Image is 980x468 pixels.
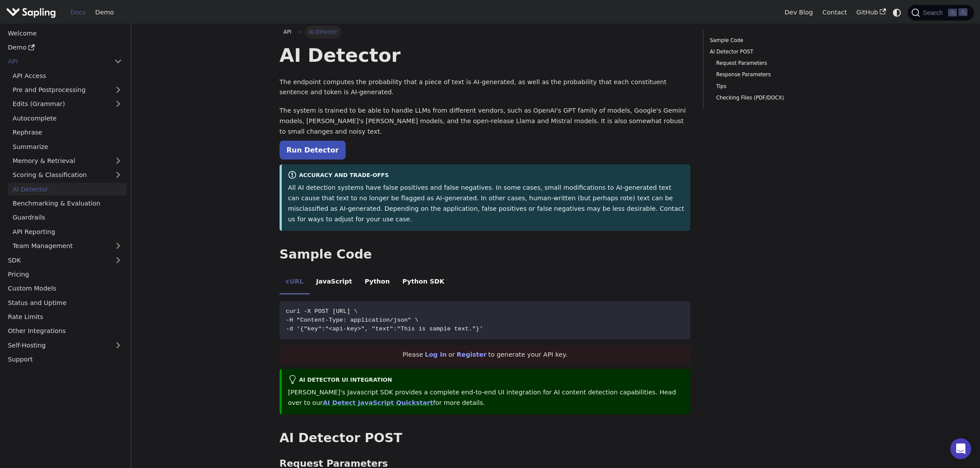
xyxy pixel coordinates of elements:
[716,94,826,102] a: Checking Files (PDF/DOCX)
[780,6,817,19] a: Dev Blog
[3,296,127,309] a: Status and Uptime
[66,6,91,19] a: Docs
[710,36,829,45] a: Sample Code
[280,430,691,446] h2: AI Detector POST
[716,59,826,67] a: Request Parameters
[396,270,451,295] li: Python SDK
[8,240,127,252] a: Team Management
[280,345,691,365] div: Please or to generate your API key.
[3,325,127,337] a: Other Integrations
[950,438,971,459] iframe: Intercom live chat
[818,6,852,19] a: Contact
[288,387,684,408] p: [PERSON_NAME]'s Javascript SDK provides a complete end-to-end UI integration for AI content detec...
[3,353,127,366] a: Support
[286,326,483,332] span: -d '{"key":"<api-key>", "text":"This is sample text."}'
[8,197,127,210] a: Benchmarking & Evaluation
[3,311,127,323] a: Rate Limits
[288,375,684,386] div: AI Detector UI integration
[8,155,127,167] a: Memory & Retrieval
[310,270,358,295] li: JavaScript
[3,282,127,295] a: Custom Models
[851,6,890,19] a: GitHub
[8,225,127,238] a: API Reporting
[425,351,447,358] a: Log In
[8,69,127,82] a: API Access
[716,82,826,91] a: Tips
[283,29,291,35] span: API
[280,270,310,295] li: cURL
[710,48,829,56] a: AI Detector POST
[959,8,967,16] kbd: K
[716,71,826,79] a: Response Parameters
[8,183,127,195] a: AI Detector
[323,399,433,406] a: AI Detect JavaScript Quickstart
[8,140,127,153] a: Summarize
[6,6,59,19] a: Sapling.ai
[8,112,127,124] a: Autocomplete
[908,5,973,21] button: Search (Command+K)
[280,247,691,262] h2: Sample Code
[286,308,357,315] span: curl -X POST [URL] \
[305,26,342,38] span: AI Detector
[280,43,691,67] h1: AI Detector
[8,169,127,181] a: Scoring & Classification
[280,26,296,38] a: API
[8,84,127,96] a: Pre and Postprocessing
[288,183,684,224] p: All AI detection systems have false positives and false negatives. In some cases, small modificat...
[3,55,109,68] a: API
[109,55,127,68] button: Collapse sidebar category 'API'
[8,126,127,139] a: Rephrase
[280,141,346,160] a: Run Detector
[920,9,948,16] span: Search
[3,339,127,351] a: Self-Hosting
[358,270,396,295] li: Python
[948,9,957,17] kbd: ⌘
[8,211,127,224] a: Guardrails
[91,6,119,19] a: Demo
[288,170,684,181] div: Accuracy and Trade-offs
[3,41,127,54] a: Demo
[280,77,691,98] p: The endpoint computes the probability that a piece of text is AI-generated, as well as the probab...
[109,254,127,266] button: Expand sidebar category 'SDK'
[891,6,903,19] button: Switch between dark and light mode (currently system mode)
[3,268,127,281] a: Pricing
[280,106,691,137] p: The system is trained to be able to handle LLMs from different vendors, such as OpenAI's GPT fami...
[8,98,127,110] a: Edits (Grammar)
[6,6,56,19] img: Sapling.ai
[280,26,691,38] nav: Breadcrumbs
[3,27,127,39] a: Welcome
[457,351,486,358] a: Register
[286,317,418,323] span: -H "Content-Type: application/json" \
[3,254,109,266] a: SDK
